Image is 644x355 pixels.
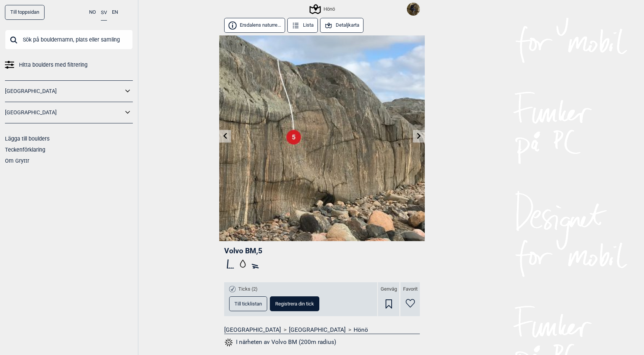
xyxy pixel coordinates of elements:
[219,35,425,241] img: Volvo BM 230403
[224,326,281,334] a: [GEOGRAPHIC_DATA]
[5,107,123,118] a: [GEOGRAPHIC_DATA]
[275,301,314,306] span: Registrera din tick
[320,18,363,33] button: Detaljkarta
[238,286,258,293] span: Ticks (2)
[5,136,49,142] a: Lägga till boulders
[5,147,45,153] a: Teckenförklaring
[354,326,368,334] a: Hönö
[234,301,262,306] span: Till ticklistan
[311,5,335,14] div: Hönö
[229,296,267,311] button: Till ticklistan
[224,337,336,347] button: I närheten av Volvo BM (200m radius)
[407,3,420,16] img: Falling
[112,5,118,20] button: EN
[289,326,346,334] a: [GEOGRAPHIC_DATA]
[224,326,420,334] nav: > >
[5,86,123,97] a: [GEOGRAPHIC_DATA]
[5,59,133,70] a: Hitta boulders med filtrering
[89,5,96,20] button: NO
[5,5,45,20] a: Till toppsidan
[5,158,29,164] a: Om Gryttr
[19,59,88,70] span: Hitta boulders med filtrering
[224,18,285,33] button: Ersdalens naturre...
[378,282,399,316] div: Genväg
[403,286,418,293] span: Favorit
[224,246,262,255] span: Volvo BM , 5
[101,5,107,21] button: SV
[287,18,318,33] button: Lista
[5,30,133,50] input: Sök på bouldernamn, plats eller samling
[270,296,319,311] button: Registrera din tick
